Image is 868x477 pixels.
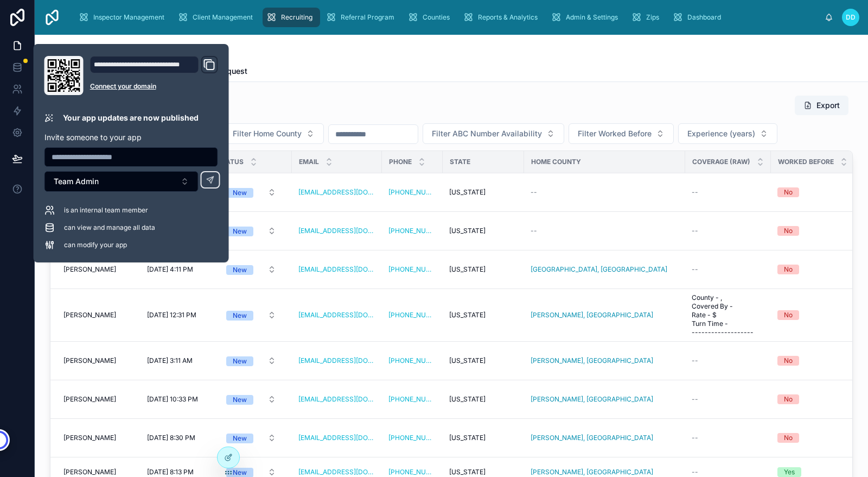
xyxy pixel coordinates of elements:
span: [PERSON_NAME], [GEOGRAPHIC_DATA] [531,356,653,365]
a: [GEOGRAPHIC_DATA], [GEOGRAPHIC_DATA] [531,265,679,274]
span: Filter Worked Before [578,128,652,139]
span: Counties [423,13,450,22]
span: [PERSON_NAME] [63,265,116,274]
a: [EMAIL_ADDRESS][DOMAIN_NAME] [298,265,375,274]
a: [US_STATE] [449,356,518,365]
a: Select Button [217,259,285,280]
a: [PHONE_NUMBER] [388,265,436,274]
a: [EMAIL_ADDRESS][DOMAIN_NAME] [298,468,375,476]
a: [DATE] 8:30 PM [147,434,204,442]
a: -- [531,227,679,235]
a: [PHONE_NUMBER] [388,188,436,197]
a: [PERSON_NAME], [GEOGRAPHIC_DATA] [531,395,653,404]
span: -- [692,395,698,404]
a: -- [692,188,764,197]
a: No [777,433,848,443]
a: Select Button [217,221,285,241]
span: Filter Home County [233,128,302,139]
img: App logo [43,9,61,26]
span: -- [692,188,698,197]
span: -- [531,227,537,235]
a: [US_STATE] [449,434,518,442]
a: Reports & Analytics [459,8,545,27]
a: [US_STATE] [449,265,518,274]
div: scrollable content [69,5,825,29]
a: [PERSON_NAME], [GEOGRAPHIC_DATA] [531,395,679,404]
span: Team Admin [54,176,99,187]
a: [PERSON_NAME], [GEOGRAPHIC_DATA] [531,468,653,476]
a: [PHONE_NUMBER] [388,311,436,319]
button: Select Button [678,123,777,144]
a: [PERSON_NAME] [63,311,134,319]
span: can modify your app [64,241,127,249]
div: No [784,187,793,197]
a: [EMAIL_ADDRESS][DOMAIN_NAME] [298,227,375,235]
a: Zips [628,8,667,27]
a: [DATE] 3:11 AM [147,356,204,365]
a: Recruiting [263,8,320,27]
span: Dashboard [687,13,721,22]
a: [PERSON_NAME] [63,356,134,365]
span: [US_STATE] [449,188,486,197]
a: Counties [404,8,457,27]
span: [GEOGRAPHIC_DATA], [GEOGRAPHIC_DATA] [531,265,667,274]
a: [PERSON_NAME], [GEOGRAPHIC_DATA] [531,434,653,442]
button: Select Button [224,123,324,144]
span: -- [692,356,698,365]
span: [US_STATE] [449,395,486,404]
div: New [233,227,247,236]
button: Select Button [423,123,564,144]
span: Phone [389,158,412,166]
a: County - , Covered By - Rate - $ Turn Time - ------------------- [692,293,764,337]
span: [DATE] 4:11 PM [147,265,193,274]
button: Select Button [218,221,285,241]
span: [DATE] 8:13 PM [147,468,194,476]
a: [EMAIL_ADDRESS][DOMAIN_NAME] [298,434,375,442]
span: State [450,158,470,166]
div: New [233,265,247,275]
a: [US_STATE] [449,311,518,319]
span: -- [692,434,698,442]
a: [EMAIL_ADDRESS][DOMAIN_NAME] [298,356,375,365]
a: [PHONE_NUMBER] [388,395,436,404]
span: -- [692,227,698,235]
span: [PERSON_NAME] [63,434,116,442]
a: [PHONE_NUMBER] [388,434,436,442]
span: is an internal team member [64,206,148,215]
a: [EMAIL_ADDRESS][DOMAIN_NAME] [298,395,375,404]
span: Experience (years) [687,128,755,139]
button: Select Button [218,183,285,202]
div: No [784,226,793,236]
button: Select Button [44,171,199,192]
a: [PHONE_NUMBER] [388,356,436,365]
span: Email [299,158,319,166]
span: can view and manage all data [64,223,155,232]
span: Inspector Management [93,13,164,22]
span: Referral Program [341,13,394,22]
button: Select Button [218,428,285,448]
div: Domain and Custom Link [90,56,218,95]
a: [EMAIL_ADDRESS][DOMAIN_NAME] [298,311,375,319]
a: No [777,310,848,320]
div: New [233,356,247,366]
a: [US_STATE] [449,395,518,404]
div: Yes [784,467,795,477]
button: Select Button [218,390,285,409]
a: [PERSON_NAME], [GEOGRAPHIC_DATA] [531,356,679,365]
a: [PERSON_NAME], [GEOGRAPHIC_DATA] [531,311,679,319]
span: Reports & Analytics [478,13,538,22]
div: New [233,395,247,405]
span: [PERSON_NAME] [63,356,116,365]
a: -- [692,468,764,476]
button: Select Button [569,123,674,144]
a: -- [531,188,679,197]
span: [PERSON_NAME] [63,468,116,476]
